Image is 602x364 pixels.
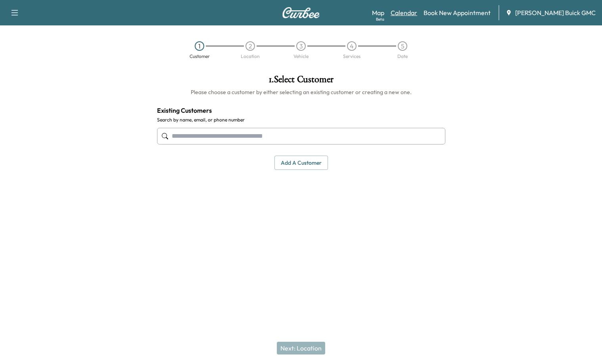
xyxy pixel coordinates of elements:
h6: Please choose a customer by either selecting an existing customer or creating a new one. [157,88,445,96]
a: MapBeta [372,8,384,17]
div: 5 [398,41,407,51]
span: [PERSON_NAME] Buick GMC [515,8,596,17]
div: Customer [190,54,210,59]
h4: Existing Customers [157,106,445,115]
img: Curbee Logo [282,7,320,18]
div: 1 [195,41,204,51]
div: 2 [245,41,255,51]
div: 4 [347,41,357,51]
div: 3 [296,41,306,51]
button: Add a customer [274,156,328,170]
div: Beta [376,16,384,22]
label: Search by name, email, or phone number [157,117,445,123]
a: Calendar [391,8,417,17]
div: Services [343,54,360,59]
a: Book New Appointment [424,8,491,17]
h1: 1 . Select Customer [157,75,445,88]
div: Vehicle [293,54,309,59]
div: Date [397,54,408,59]
div: Location [241,54,260,59]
